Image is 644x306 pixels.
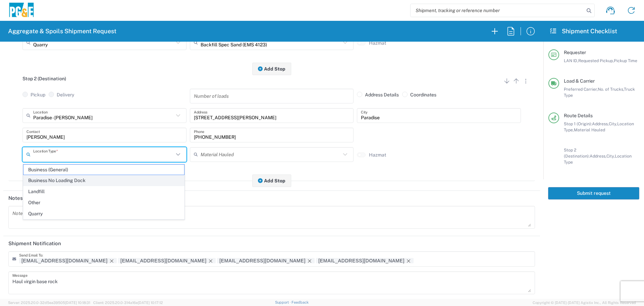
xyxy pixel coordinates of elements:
[108,258,114,264] delete-icon: Remove tag
[564,50,586,55] span: Requester
[291,300,309,304] a: Feedback
[23,198,184,208] span: Other
[564,113,593,118] span: Route Details
[275,300,292,304] a: Support
[22,76,66,81] span: Stop 2 (Destination)
[369,40,386,46] label: Hazmat
[592,121,609,126] span: Address,
[614,58,637,63] span: Pickup Time
[8,195,23,202] h2: Notes
[138,301,163,305] span: [DATE] 10:17:12
[405,258,411,264] delete-icon: Remove tag
[318,258,405,264] div: GCSpoilsTruckRequest@pge.com
[21,258,108,264] div: skkj@pge.com
[564,147,590,159] span: Stop 2 (Destination):
[549,27,617,35] h2: Shipment Checklist
[8,301,90,305] span: Server: 2025.20.0-32d5ea39505
[23,175,184,186] span: Business No Loading Dock
[8,3,35,18] img: pge
[21,258,114,264] div: skkj@pge.com
[207,258,213,264] delete-icon: Remove tag
[574,127,605,132] span: Material Hauled
[590,154,606,159] span: Address,
[548,187,639,200] button: Submit request
[357,92,399,98] label: Address Details
[564,78,595,84] span: Load & Carrier
[564,121,592,126] span: Stop 1 (Origin):
[65,301,90,305] span: [DATE] 10:18:31
[564,87,598,92] span: Preferred Carrier,
[93,301,163,305] span: Client: 2025.20.0-314a16e
[606,154,615,159] span: City,
[8,27,116,35] h2: Aggregate & Spoils Shipment Request
[318,258,411,264] div: GCSpoilsTruckRequest@pge.com
[609,121,617,126] span: City,
[219,258,312,264] div: c7c7@pge.com
[369,152,386,158] label: Hazmat
[23,165,184,175] span: Business (General)
[252,174,291,187] button: Add Stop
[120,258,207,264] div: DSL0@pge.com
[252,62,291,75] button: Add Stop
[411,4,584,17] input: Shipment, tracking or reference number
[598,87,624,92] span: No. of Trucks,
[578,58,614,63] span: Requested Pickup,
[306,258,312,264] delete-icon: Remove tag
[23,209,184,219] span: Quarry
[23,186,184,197] span: Landfill
[533,300,636,306] span: Copyright © [DATE]-[DATE] Agistix Inc., All Rights Reserved
[564,58,578,63] span: LAN ID,
[120,258,213,264] div: DSL0@pge.com
[219,258,306,264] div: c7c7@pge.com
[8,240,61,247] h2: Shipment Notification
[402,92,436,98] label: Coordinates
